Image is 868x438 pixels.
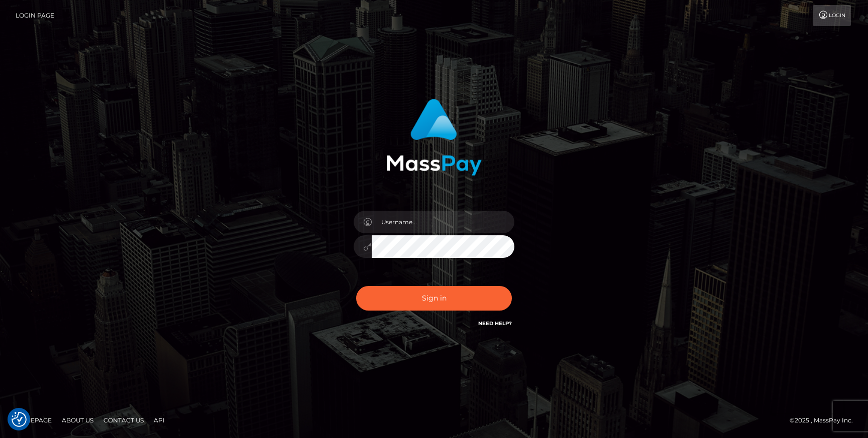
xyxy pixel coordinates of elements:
input: Username... [372,211,514,233]
img: Revisit consent button [12,412,27,427]
a: About Us [58,412,97,428]
a: Login Page [16,5,54,26]
button: Consent Preferences [12,412,27,427]
a: API [150,412,169,428]
a: Need Help? [478,320,512,327]
a: Login [813,5,851,26]
button: Sign in [356,286,512,311]
div: © 2025 , MassPay Inc. [790,415,860,426]
a: Contact Us [99,412,148,428]
img: MassPay Login [386,99,482,176]
a: Homepage [11,412,56,428]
